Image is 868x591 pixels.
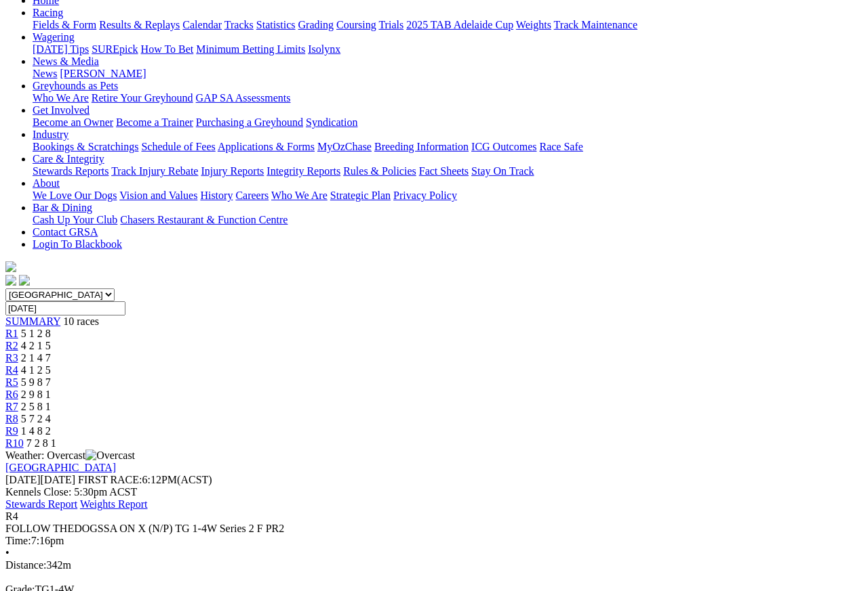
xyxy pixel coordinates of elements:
a: SUREpick [92,43,138,55]
a: R7 [5,401,18,412]
a: Privacy Policy [393,190,457,201]
a: Statistics [256,19,296,30]
a: Who We Are [271,190,328,201]
span: [DATE] [5,474,75,485]
a: Bar & Dining [33,202,92,213]
a: Bookings & Scratchings [33,141,138,152]
div: FOLLOW THEDOGSSA ON X (N/P) TG 1-4W Series 2 F PR2 [5,523,863,535]
a: Applications & Forms [218,141,315,152]
a: Get Involved [33,104,90,116]
div: About [33,190,863,202]
span: 5 7 2 4 [21,413,51,424]
a: Login To Blackbook [33,238,122,250]
a: News & Media [33,56,99,67]
a: Retire Your Greyhound [92,92,193,104]
div: Kennels Close: 5:30pm ACST [5,486,863,498]
span: Weather: Overcast [5,450,135,461]
a: R1 [5,328,18,339]
a: Wagering [33,31,75,43]
span: R4 [5,510,18,522]
a: Who We Are [33,92,89,104]
div: News & Media [33,68,863,80]
a: Integrity Reports [267,165,340,177]
span: 5 1 2 8 [21,328,51,339]
img: logo-grsa-white.png [5,261,16,272]
a: R2 [5,340,18,351]
a: Become a Trainer [116,116,193,128]
div: 7:16pm [5,535,863,547]
img: facebook.svg [5,275,16,286]
span: R8 [5,413,18,424]
a: Grading [298,19,334,30]
a: R6 [5,389,18,400]
span: 1 4 8 2 [21,425,51,437]
span: 5 9 8 7 [21,376,51,388]
a: Injury Reports [201,165,264,177]
a: History [200,190,233,201]
a: Weights Report [80,498,148,510]
span: Time: [5,535,31,546]
a: Contact GRSA [33,226,98,238]
a: [DATE] Tips [33,43,89,55]
span: 10 races [63,315,99,327]
span: 2 5 8 1 [21,401,51,412]
span: SUMMARY [5,315,60,327]
div: Get Involved [33,116,863,129]
span: [DATE] [5,474,41,485]
span: 2 9 8 1 [21,389,51,400]
a: Syndication [306,116,357,128]
div: Industry [33,141,863,153]
a: 2025 TAB Adelaide Cup [406,19,513,30]
a: Calendar [182,19,222,30]
span: 6:12PM(ACST) [78,474,212,485]
a: Purchasing a Greyhound [196,116,303,128]
div: Wagering [33,43,863,56]
div: Racing [33,19,863,31]
a: [PERSON_NAME] [60,68,146,79]
a: GAP SA Assessments [196,92,291,104]
a: Industry [33,129,68,140]
a: Isolynx [308,43,340,55]
a: R10 [5,437,24,449]
div: Greyhounds as Pets [33,92,863,104]
a: ICG Outcomes [471,141,536,152]
span: Distance: [5,559,46,571]
a: Careers [235,190,269,201]
a: Fact Sheets [419,165,469,177]
a: Stay On Track [471,165,534,177]
a: About [33,177,60,189]
a: Coursing [336,19,376,30]
a: Cash Up Your Club [33,214,117,225]
div: Care & Integrity [33,165,863,177]
a: R3 [5,352,18,364]
a: Fields & Form [33,19,96,30]
a: Track Maintenance [554,19,637,30]
a: Breeding Information [374,141,469,152]
a: News [33,68,57,79]
a: Schedule of Fees [141,141,215,152]
div: 342m [5,559,863,571]
span: 4 2 1 5 [21,340,51,351]
a: Results & Replays [99,19,180,30]
a: [GEOGRAPHIC_DATA] [5,462,116,473]
a: We Love Our Dogs [33,190,117,201]
a: Weights [516,19,551,30]
a: R9 [5,425,18,437]
a: Track Injury Rebate [111,165,198,177]
a: Chasers Restaurant & Function Centre [120,214,288,225]
span: 2 1 4 7 [21,352,51,364]
a: MyOzChase [317,141,372,152]
a: R5 [5,376,18,388]
a: Stewards Reports [33,165,108,177]
div: Bar & Dining [33,214,863,226]
a: Greyhounds as Pets [33,80,118,91]
a: Minimum Betting Limits [196,43,305,55]
span: 7 2 8 1 [26,437,56,449]
a: Trials [378,19,403,30]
